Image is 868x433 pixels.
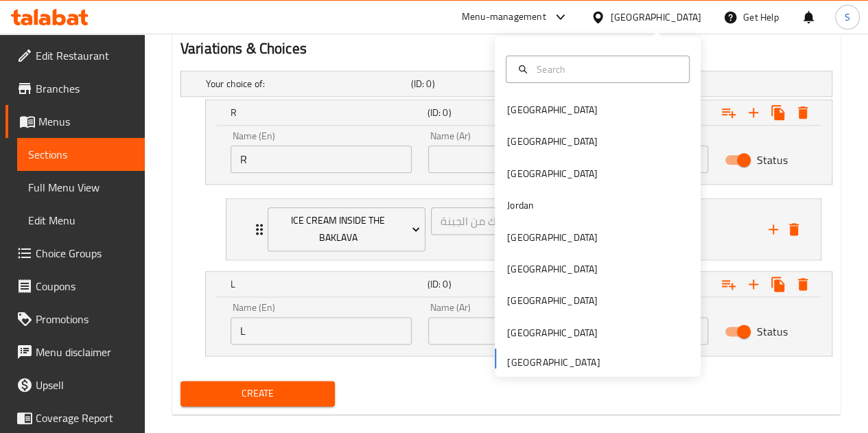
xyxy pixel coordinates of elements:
[180,381,336,406] button: Create
[507,198,534,213] div: Jordan
[28,146,134,163] span: Sections
[5,39,145,72] a: Edit Restaurant
[507,261,598,277] div: [GEOGRAPHIC_DATA]
[181,71,832,96] div: Expand
[757,323,788,340] span: Status
[462,9,546,25] div: Menu-management
[231,277,422,291] h5: L
[845,10,850,25] span: S
[5,237,145,270] a: Choice Groups
[206,77,406,91] h5: Your choice of:
[716,272,741,296] button: Add choice group
[507,165,598,180] div: [GEOGRAPHIC_DATA]
[428,145,609,173] input: Enter name Ar
[507,229,598,244] div: [GEOGRAPHIC_DATA]
[36,410,134,426] span: Coverage Report
[428,317,609,344] input: Enter name Ar
[17,171,145,204] a: Full Menu View
[784,219,804,239] button: delete
[36,311,134,327] span: Promotions
[38,113,134,130] span: Menus
[5,336,145,368] a: Menu disclaimer
[763,219,784,239] button: add
[611,10,701,25] div: [GEOGRAPHIC_DATA]
[36,344,134,360] span: Menu disclaimer
[206,272,832,296] div: Expand
[36,278,134,294] span: Coupons
[757,152,788,168] span: Status
[191,385,325,402] span: Create
[427,106,520,119] h5: (ID: 0)
[5,72,145,105] a: Branches
[231,145,412,173] input: Enter name En
[17,204,145,237] a: Edit Menu
[17,138,145,171] a: Sections
[766,100,790,125] button: Clone new choice
[5,105,145,138] a: Menus
[507,102,598,117] div: [GEOGRAPHIC_DATA]
[741,272,766,296] button: Add new choice
[215,193,832,266] li: Expand
[766,272,790,296] button: Clone new choice
[507,134,598,149] div: [GEOGRAPHIC_DATA]
[36,245,134,261] span: Choice Groups
[790,272,815,296] button: Delete L
[5,368,145,401] a: Upsell
[790,100,815,125] button: Delete R
[28,212,134,229] span: Edit Menu
[5,270,145,303] a: Coupons
[507,325,598,340] div: [GEOGRAPHIC_DATA]
[5,303,145,336] a: Promotions
[268,207,425,252] button: Ice Cream inside the Baklava
[28,179,134,196] span: Full Menu View
[716,100,741,125] button: Add choice group
[531,61,681,76] input: Search
[36,80,134,97] span: Branches
[206,100,832,125] div: Expand
[427,277,520,291] h5: (ID: 0)
[411,77,508,91] h5: (ID: 0)
[226,199,821,260] div: Expand
[272,212,420,246] span: Ice Cream inside the Baklava
[231,106,422,119] h5: R
[36,47,134,64] span: Edit Restaurant
[36,377,134,393] span: Upsell
[231,317,412,344] input: Enter name En
[507,293,598,308] div: [GEOGRAPHIC_DATA]
[180,38,832,59] h2: Variations & Choices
